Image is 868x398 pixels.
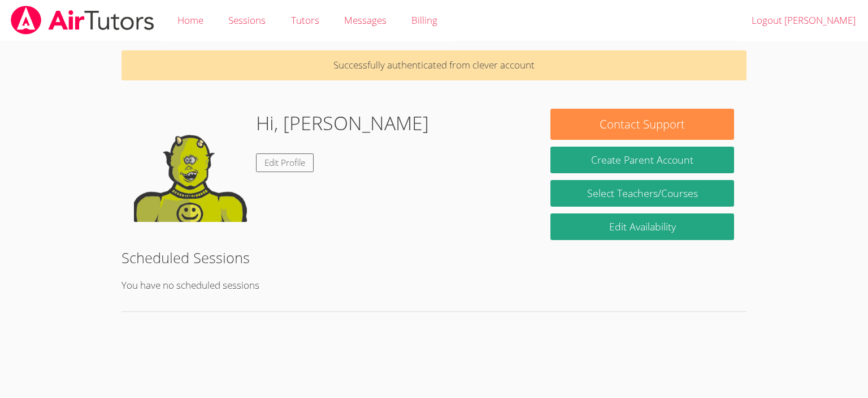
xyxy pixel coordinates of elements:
h1: Hi, [PERSON_NAME] [256,109,429,138]
img: airtutors_banner-c4298cdbf04f3fff15de1276eac7730deb9818008684d7c2e4769d2f7ddbe033.png [10,6,155,35]
button: Contact Support [550,109,734,140]
h2: Scheduled Sessions [121,247,747,268]
p: Successfully authenticated from clever account [121,50,747,80]
button: Create Parent Account [550,147,734,173]
a: Edit Profile [256,153,314,172]
span: Messages [344,14,387,27]
a: Select Teachers/Courses [550,180,734,207]
img: default.png [134,109,247,222]
a: Edit Availability [550,213,734,240]
p: You have no scheduled sessions [121,277,747,294]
